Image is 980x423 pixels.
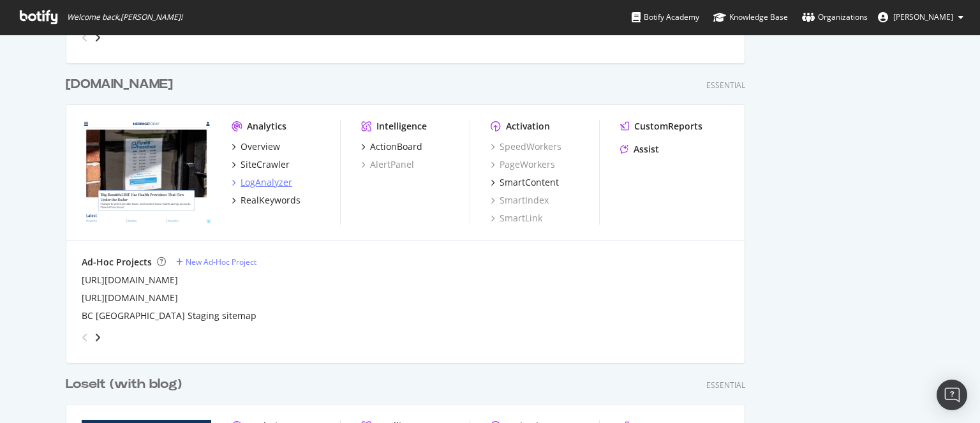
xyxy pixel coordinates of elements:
div: ActionBoard [370,140,422,153]
button: [PERSON_NAME] [868,7,974,27]
a: [URL][DOMAIN_NAME] [82,274,178,286]
div: Essential [706,80,745,91]
a: ActionBoard [361,140,422,153]
div: Organizations [802,11,868,24]
a: Assist [620,143,659,156]
a: CustomReports [620,120,702,133]
a: SmartLink [491,212,542,225]
div: angle-right [93,31,102,44]
a: SpeedWorkers [491,140,561,153]
div: angle-right [93,331,102,344]
a: [URL][DOMAIN_NAME] [82,292,178,304]
div: angle-left [77,27,93,48]
div: LoseIt (with blog) [66,375,182,394]
div: Botify Academy [632,11,699,24]
a: RealKeywords [232,194,301,207]
img: medpagetoday.com [82,120,211,223]
div: Intelligence [376,120,427,133]
div: CustomReports [634,120,702,133]
div: Essential [706,380,745,390]
a: PageWorkers [491,158,555,171]
div: Assist [634,143,659,156]
a: SmartContent [491,176,559,189]
div: SmartContent [500,176,559,189]
a: SmartIndex [491,194,549,207]
a: LoseIt (with blog) [66,375,187,394]
div: Overview [241,140,280,153]
a: [DOMAIN_NAME] [66,75,178,94]
div: LogAnalyzer [241,176,292,189]
div: SiteCrawler [241,158,290,171]
div: Open Intercom Messenger [937,380,967,410]
a: SiteCrawler [232,158,290,171]
div: Knowledge Base [713,11,788,24]
div: Activation [506,120,550,133]
a: AlertPanel [361,158,414,171]
div: [DOMAIN_NAME] [66,75,173,94]
div: RealKeywords [241,194,301,207]
a: BC [GEOGRAPHIC_DATA] Staging sitemap [82,309,256,322]
span: Meghnad Bhagde [893,11,953,22]
a: Overview [232,140,280,153]
div: angle-left [77,327,93,348]
div: Analytics [247,120,286,133]
a: New Ad-Hoc Project [176,256,256,267]
a: LogAnalyzer [232,176,292,189]
span: Welcome back, [PERSON_NAME] ! [67,12,182,22]
div: Ad-Hoc Projects [82,256,152,269]
div: New Ad-Hoc Project [186,256,256,267]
